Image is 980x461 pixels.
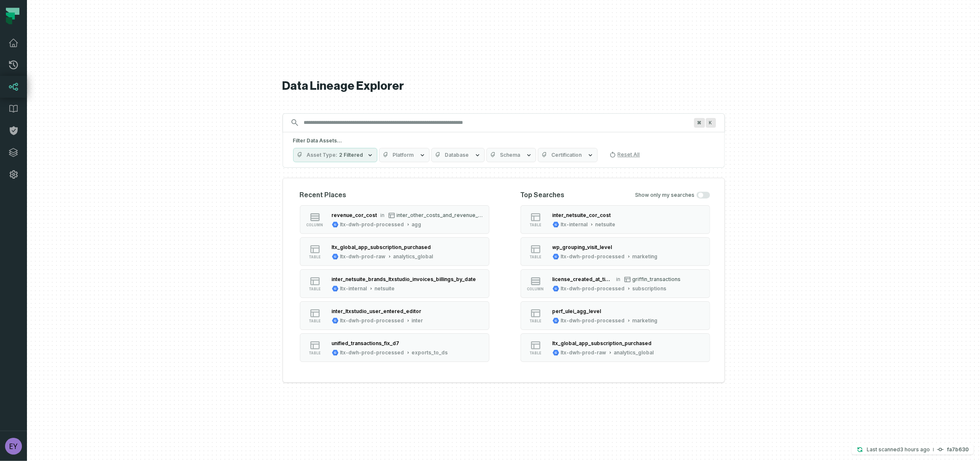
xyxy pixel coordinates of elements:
relative-time: Aug 31, 2025, 11:10 AM GMT+3 [900,446,930,453]
span: Press ⌘ + K to focus the search bar [706,118,716,128]
button: Last scanned[DATE] 11:10:41 AMfa7b630 [852,445,974,455]
h1: Data Lineage Explorer [283,79,725,94]
span: Press ⌘ + K to focus the search bar [694,118,705,128]
p: Last scanned [867,445,930,454]
img: avatar of eyal [5,438,22,455]
h4: fa7b630 [947,447,969,452]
